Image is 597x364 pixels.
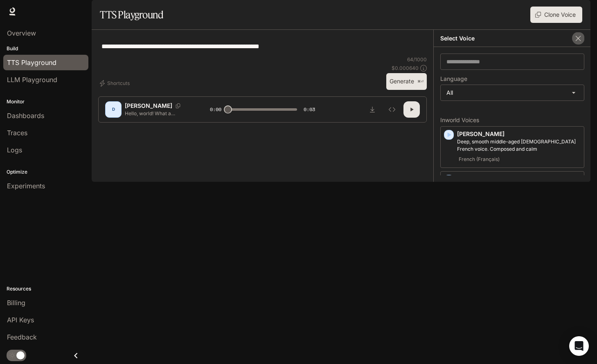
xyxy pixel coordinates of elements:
p: [PERSON_NAME] [457,175,581,183]
p: [PERSON_NAME] [457,130,581,138]
p: Inworld Voices [440,117,584,123]
div: Open Intercom Messenger [569,336,589,356]
p: Hello, world! What a wonderful day to be a text-to-speech model! [125,110,190,117]
div: D [107,103,120,116]
span: 0:00 [210,105,221,114]
button: Inspect [384,101,400,118]
p: Language [440,76,467,82]
span: French (Français) [457,154,501,164]
button: Clone Voice [530,7,582,23]
div: All [441,85,584,100]
p: $ 0.000640 [392,65,419,71]
p: 64 / 1000 [407,56,427,63]
h1: TTS Playground [100,7,163,23]
p: [PERSON_NAME] [125,102,172,110]
button: Shortcuts [98,77,133,90]
button: Download audio [364,101,381,118]
p: ⌘⏎ [417,79,424,84]
span: 0:03 [304,105,315,114]
button: Copy Voice ID [172,103,184,108]
p: Deep, smooth middle-aged male French voice. Composed and calm [457,138,581,153]
button: Generate⌘⏎ [386,73,427,90]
